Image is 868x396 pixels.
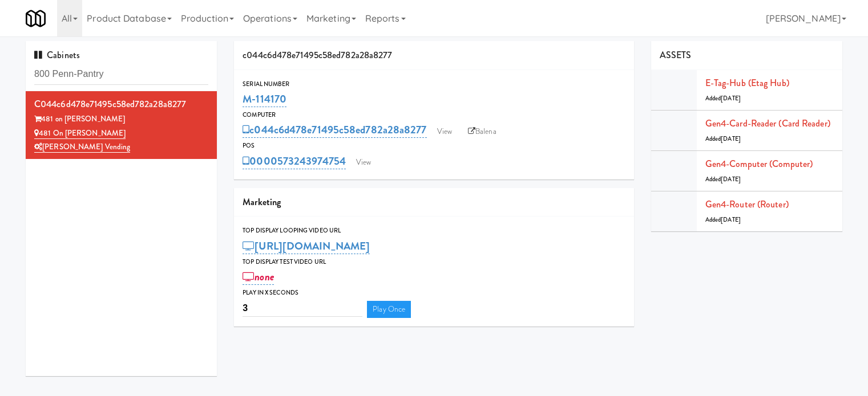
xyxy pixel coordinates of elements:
a: 481 on [PERSON_NAME] [34,128,126,139]
a: View [431,123,458,140]
a: Balena [462,123,502,140]
div: POS [243,140,625,152]
div: Computer [243,109,625,121]
a: Gen4-router (Router) [705,198,789,211]
div: Serial Number [243,79,625,90]
span: Marketing [243,195,281,209]
div: Play in X seconds [243,287,625,299]
a: Gen4-computer (Computer) [705,157,813,170]
a: View [350,154,377,171]
div: Top Display Test Video Url [243,256,625,268]
a: c044c6d478e71495c58ed782a28a8277 [243,122,426,138]
span: Added [705,94,741,103]
a: [PERSON_NAME] Vending [34,141,130,153]
span: Added [705,175,741,183]
div: c044c6d478e71495c58ed782a28a8277 [34,96,208,113]
div: 481 on [PERSON_NAME] [34,112,208,126]
a: Play Once [367,301,411,318]
a: [URL][DOMAIN_NAME] [243,238,370,254]
input: Search cabinets [34,64,208,85]
a: none [243,269,274,285]
span: [DATE] [721,215,741,224]
span: [DATE] [721,175,741,183]
li: c044c6d478e71495c58ed782a28a8277481 on [PERSON_NAME] 481 on [PERSON_NAME][PERSON_NAME] Vending [26,91,217,159]
a: Gen4-card-reader (Card Reader) [705,117,830,130]
span: ASSETS [660,48,692,62]
a: 0000573243974754 [243,153,346,169]
a: M-114170 [243,91,286,107]
span: Added [705,215,741,224]
img: Micromart [26,9,46,28]
div: c044c6d478e71495c58ed782a28a8277 [234,41,634,70]
span: [DATE] [721,134,741,143]
a: E-tag-hub (Etag Hub) [705,76,789,89]
span: Cabinets [34,48,80,62]
div: Top Display Looping Video Url [243,225,625,236]
span: [DATE] [721,94,741,103]
span: Added [705,134,741,143]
